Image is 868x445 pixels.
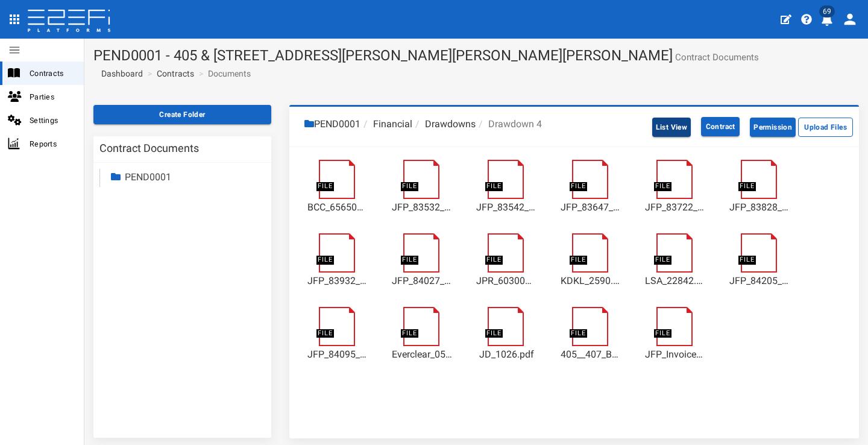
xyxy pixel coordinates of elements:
[729,274,790,288] a: JFP_84205_-_July_2025.pdf
[392,201,452,215] a: JFP_83532_-_Apr_2025.pdf
[476,348,536,362] a: JD_1026.pdf
[645,348,705,362] a: JFP_Invoice_B4296EA1_DA1_1_AUD_-_Penderyn_AGM_Tr_-_MD2_-_August_2025.pdf
[307,348,368,362] a: JFP_84095_-_July_2025.pdf
[304,118,360,131] li: PEND0001
[476,118,542,131] li: Drawdown 4
[652,118,691,137] button: List View
[307,201,368,215] a: BCC_656500056007496.pdf
[96,69,143,78] span: Dashboard
[750,118,796,137] button: Permission
[30,90,74,104] span: Parties
[476,274,536,288] a: JPR_6030072492.pdf
[93,48,859,63] h1: PEND0001 - 405 & [STREET_ADDRESS][PERSON_NAME][PERSON_NAME][PERSON_NAME]
[561,274,621,288] a: KDKL_2590.pdf
[30,113,74,127] span: Settings
[561,348,621,362] a: 405__407_Beckett_DD4.pdf
[307,274,368,288] a: JFP_83932_-_June_2025.pdf
[645,274,705,288] a: LSA_22842.pdf
[392,274,452,288] a: JFP_84027_-_June_2025.pdf
[561,201,621,215] a: JFP_83647_-_Apr_2025.pdf
[693,113,747,140] a: Contract
[30,66,74,80] span: Contracts
[125,171,171,183] a: PEND0001
[701,117,740,136] button: Contract
[476,201,536,215] a: JFP_83542_-_Apr_2025.pdf
[196,68,251,80] li: Documents
[673,53,759,62] small: Contract Documents
[30,137,74,151] span: Reports
[412,118,476,131] li: Drawdowns
[96,68,143,80] a: Dashboard
[392,348,452,362] a: Everclear_0569.pdf
[645,201,705,215] a: JFP_83722_-_May_2025.pdf
[729,201,790,215] a: JFP_83828_-_May_2025.pdf
[93,105,271,124] button: Create Folder
[798,118,853,137] button: Upload Files
[360,118,412,131] li: Financial
[99,143,199,154] h3: Contract Documents
[157,68,194,80] a: Contracts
